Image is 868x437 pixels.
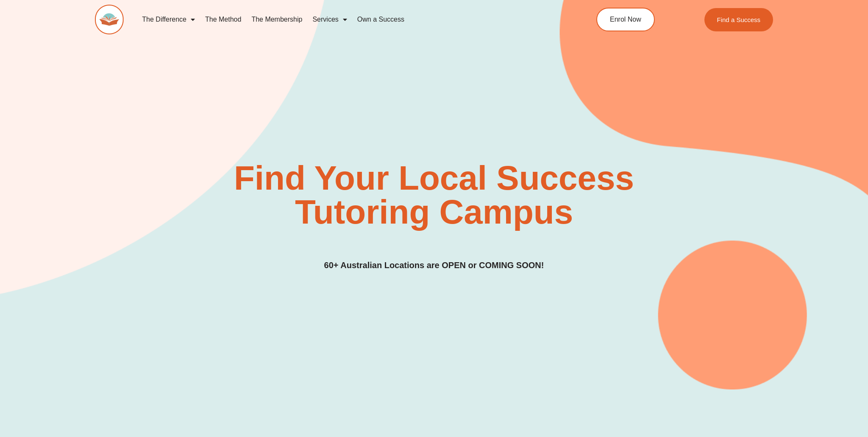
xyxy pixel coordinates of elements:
[610,16,641,23] span: Enrol Now
[352,10,409,29] a: Own a Success
[200,10,246,29] a: The Method
[166,161,702,229] h2: Find Your Local Success Tutoring Campus
[137,10,557,29] nav: Menu
[307,10,352,29] a: Services
[137,10,200,29] a: The Difference
[324,259,544,272] h3: 60+ Australian Locations are OPEN or COMING SOON!
[717,17,760,23] span: Find a Success
[596,8,655,31] a: Enrol Now
[704,8,773,31] a: Find a Success
[246,10,307,29] a: The Membership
